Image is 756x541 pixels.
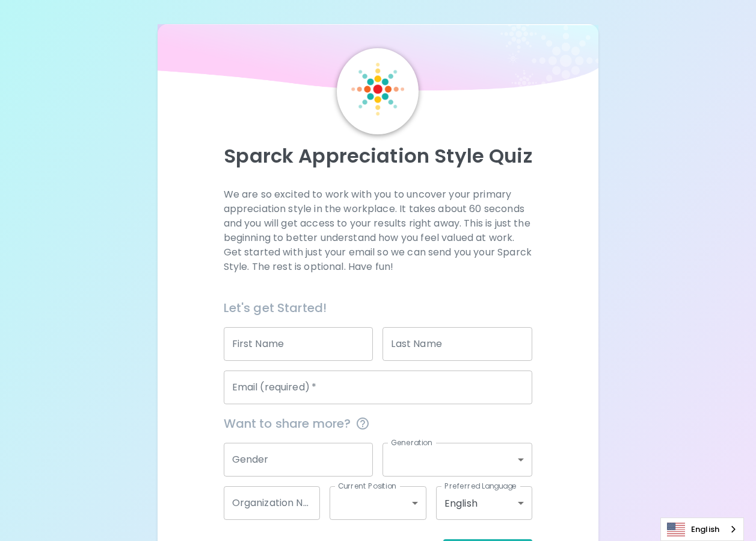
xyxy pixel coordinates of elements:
[224,187,533,274] p: We are so excited to work with you to uncover your primary appreciation style in the workplace. I...
[338,481,396,491] label: Current Position
[355,416,370,431] svg: This information is completely confidential and only used for aggregated appreciation studies at ...
[660,518,744,541] div: Language
[172,144,584,168] p: Sparck Appreciation Style Quiz
[436,486,533,520] div: English
[224,298,533,317] h6: Let's get Started!
[351,63,404,116] img: Sparck Logo
[661,518,743,540] a: English
[224,414,533,433] span: Want to share more?
[158,24,598,96] img: wave
[444,481,517,491] label: Preferred Language
[391,437,432,448] label: Generation
[660,518,744,541] aside: Language selected: English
